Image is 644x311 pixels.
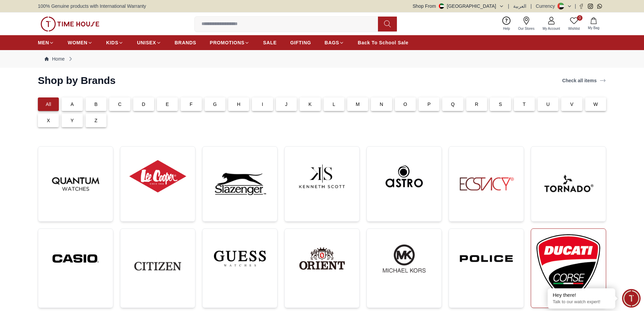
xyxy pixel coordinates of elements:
img: ... [536,152,600,216]
span: GIFTING [290,39,311,46]
img: ... [454,234,518,283]
a: MEN [38,37,54,49]
a: BAGS [325,37,344,49]
p: N [380,101,383,108]
span: PROMOTIONS [210,39,245,46]
img: ... [372,152,436,201]
span: WOMEN [68,39,88,46]
img: ... [208,152,272,216]
p: S [499,101,502,108]
div: Chat Widget [622,289,641,308]
a: KIDS [106,37,123,49]
img: ... [536,234,600,302]
p: B [94,101,98,108]
span: | [508,3,509,9]
p: Talk to our watch expert! [553,299,610,305]
a: Whatsapp [597,4,602,9]
p: F [190,101,193,108]
a: Help [499,15,514,32]
a: Instagram [588,4,593,9]
div: Currency [536,3,558,9]
button: العربية [513,3,526,9]
a: 0Wishlist [564,15,584,32]
span: Our Stores [516,26,537,31]
a: Facebook [579,4,584,9]
img: ... [41,17,99,31]
img: ... [126,234,190,298]
span: | [575,3,576,9]
p: E [166,101,169,108]
a: Home [45,55,65,62]
img: ... [44,152,108,216]
span: UNISEX [137,39,156,46]
img: ... [208,234,272,283]
span: My Account [540,26,563,31]
img: United Arab Emirates [439,3,444,9]
a: Check all items [561,76,607,85]
span: My Bag [585,25,602,30]
img: ... [44,234,108,283]
p: All [46,101,51,108]
span: BRANDS [175,39,196,46]
p: U [546,101,550,108]
a: WOMEN [68,37,93,49]
button: My Bag [584,16,603,32]
img: ... [454,152,518,216]
p: X [47,117,50,124]
span: 0 [577,15,582,21]
span: BAGS [325,39,339,46]
img: ... [290,234,354,283]
p: Q [451,101,455,108]
h2: Shop by Brands [38,74,116,87]
a: SALE [263,37,277,49]
span: Help [500,26,513,31]
p: J [285,101,287,108]
span: Back To School Sale [358,39,408,46]
span: Wishlist [566,26,582,31]
p: I [262,101,263,108]
span: KIDS [106,39,118,46]
div: Hey there! [553,292,610,298]
p: V [570,101,574,108]
p: P [427,101,431,108]
p: W [593,101,598,108]
p: D [142,101,145,108]
p: G [213,101,217,108]
p: H [237,101,240,108]
p: K [309,101,312,108]
p: O [403,101,407,108]
p: A [71,101,74,108]
nav: Breadcrumb [38,50,606,68]
span: 100% Genuine products with International Warranty [38,3,146,9]
p: M [356,101,360,108]
p: T [523,101,526,108]
span: SALE [263,39,277,46]
p: Y [71,117,74,124]
a: Our Stores [514,15,539,32]
span: MEN [38,39,49,46]
img: ... [372,234,436,283]
button: Shop From[GEOGRAPHIC_DATA] [413,3,504,9]
a: UNISEX [137,37,161,49]
a: PROMOTIONS [210,37,250,49]
img: ... [290,152,354,201]
p: Z [95,117,98,124]
a: Back To School Sale [358,37,408,49]
a: GIFTING [290,37,311,49]
p: C [118,101,121,108]
a: BRANDS [175,37,196,49]
span: | [530,3,532,9]
p: R [475,101,478,108]
img: ... [126,152,190,201]
p: L [333,101,335,108]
